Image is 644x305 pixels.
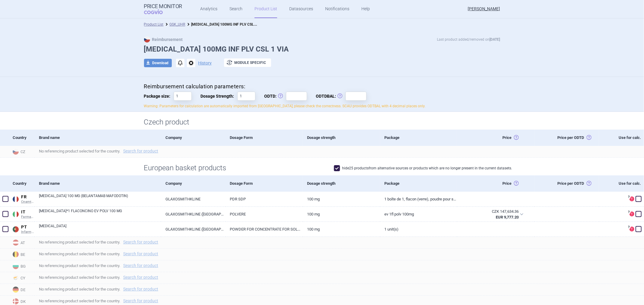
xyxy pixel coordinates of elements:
a: GLAXOSMITHKLINE ([GEOGRAPHIC_DATA]) LTD [161,207,225,222]
span: ? [627,210,631,214]
div: Company [161,175,225,192]
img: Cyprus [13,275,19,281]
div: Country [11,175,34,192]
a: Search for product [123,263,158,268]
a: [MEDICAL_DATA] 100 MG (BELANTAMAB MAFODOTIN) [39,193,161,204]
h1: [MEDICAL_DATA] 100MG INF PLV CSL 1 VIA [144,45,500,54]
input: Dosage Strength: [237,92,255,101]
button: Download [144,59,172,67]
img: Denmark [13,298,19,304]
a: Search for product [123,275,158,279]
img: Czech Republic [13,149,19,155]
a: Search for product [123,240,158,244]
input: ODTD: [286,92,307,101]
span: FR [21,194,34,200]
div: Country [11,130,34,146]
img: Italy [13,211,19,217]
a: Product List [144,22,164,27]
div: CZK 147,634.36EUR 9,777.20 [457,207,527,222]
div: Price [457,175,534,192]
a: 100 MG [303,207,380,222]
input: ODTDBAL: [345,92,367,101]
li: GSK_UHR [164,21,185,27]
a: [MEDICAL_DATA]*1 FLACONCINO EV POLV 100 MG [39,208,161,219]
span: CY [11,274,34,281]
a: 1 unit(s) [380,222,457,237]
span: Cnamts CIP [21,200,34,204]
div: Package [380,175,457,192]
h1: Czech product [144,118,500,127]
a: 100 mg [303,192,380,206]
label: hide 25 products from alternative sources or products which are no longer present in the current ... [334,165,512,171]
span: No referencing product selected for the country. [39,285,644,293]
div: Dosage Form [226,130,303,146]
a: GLAXOSMITHKLINE ([GEOGRAPHIC_DATA]) LIMITED [161,222,225,237]
span: IT [21,209,34,215]
div: Price [457,130,534,146]
strong: Price Monitor [144,3,182,9]
a: GLAXOSMITHKLINE [161,192,225,206]
a: 1 BOÎTE DE 1, FLACON (VERRE), POUDRE POUR SOLUTION À DILUER POUR PERFUSION, VOIE INTRAVEINEUSE [380,192,457,206]
a: POLVERE [226,207,303,222]
a: [MEDICAL_DATA] [39,223,161,234]
li: Product List [144,21,164,27]
li: BLENREP 100MG INF PLV CSL 1 VIA [185,21,258,27]
a: Search for product [123,252,158,256]
div: Dosage Form [226,175,303,192]
a: PTPTInfarmed Infomed [11,223,34,234]
abbr: SP-CAU-010 Itálie hrazené LP [461,209,519,220]
span: COGVIO [144,9,171,14]
span: ? [627,225,631,229]
span: No referencing product selected for the country. [39,262,644,269]
div: Price per ODTD [534,130,599,146]
div: Brand name [34,130,161,146]
span: No referencing product selected for the country. [39,274,644,281]
div: Package [380,130,457,146]
strong: [MEDICAL_DATA] 100MG INF PLV CSL 1 VIA [191,21,264,27]
span: Infarmed Infomed [21,230,34,234]
strong: EUR 9,777.20 [496,215,519,219]
div: Price per ODTD [534,175,599,192]
img: CZ [144,36,150,42]
div: CZK 147,634.36 [461,209,519,214]
span: Farmadati [21,215,34,219]
div: Use for calc. [599,130,644,146]
a: EV 1FL POLV 100MG [380,207,457,222]
img: Bulgaria [13,263,19,269]
span: BE [11,250,34,258]
span: No referencing product selected for the country. [39,238,644,246]
span: ODTDBAL: [316,92,345,101]
h4: Reimbursement calculation parameters: [144,83,500,90]
span: PT [21,225,34,230]
span: BG [11,262,34,270]
span: CZ [11,147,34,155]
span: No referencing product selected for the country. [39,147,644,155]
a: POWDER FOR CONCENTRATE FOR SOLUTION FOR INFUSION [226,222,303,237]
img: Belgium [13,251,19,257]
a: Search for product [123,287,158,291]
button: History [198,61,212,65]
span: Package size: [144,92,174,101]
span: ? [627,195,631,199]
div: Dosage strength [303,130,380,146]
strong: Reimbursement [144,37,183,42]
span: DE [11,285,34,293]
img: France [13,196,19,202]
strong: [DATE] [490,37,500,42]
a: 100 mg [303,222,380,237]
button: Module specific [224,58,271,67]
a: Search for product [123,299,158,303]
span: Dosage Strength: [201,92,237,101]
input: Package size: [174,92,192,101]
a: ITITFarmadati [11,208,34,219]
img: Austria [13,240,19,246]
span: No referencing product selected for the country. [39,297,644,304]
span: DK [11,297,34,305]
div: Brand name [34,175,161,192]
span: ODTD: [264,92,286,101]
div: Use for calc. [599,175,644,192]
img: Germany [13,287,19,293]
div: Dosage strength [303,175,380,192]
h1: European basket products [144,164,500,172]
a: PDR SDP [226,192,303,206]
